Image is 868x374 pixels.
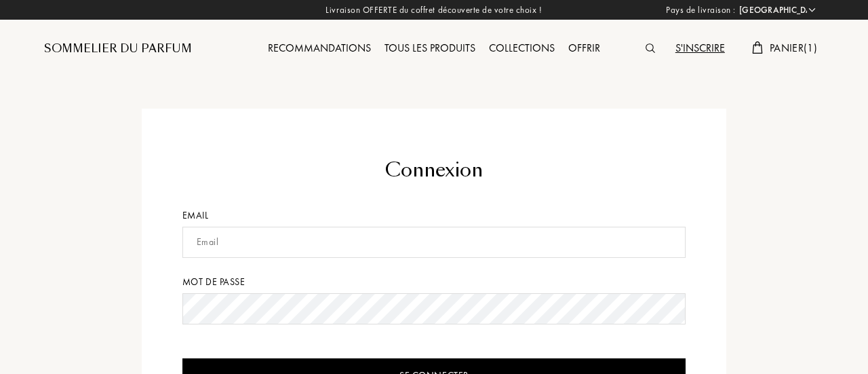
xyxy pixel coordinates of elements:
[378,40,482,58] div: Tous les produits
[666,3,736,17] span: Pays de livraison :
[261,40,378,58] div: Recommandations
[378,41,482,55] a: Tous les produits
[669,40,732,58] div: S'inscrire
[261,41,378,55] a: Recommandations
[182,208,686,223] div: Email
[482,40,561,58] div: Collections
[561,41,607,55] a: Offrir
[752,41,763,54] img: cart.svg
[182,156,686,185] div: Connexion
[182,275,686,289] div: Mot de passe
[669,41,732,55] a: S'inscrire
[44,41,192,57] a: Sommelier du Parfum
[561,40,607,58] div: Offrir
[770,41,817,55] span: Panier ( 1 )
[182,227,686,258] input: Email
[482,41,561,55] a: Collections
[646,43,655,53] img: search_icn.svg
